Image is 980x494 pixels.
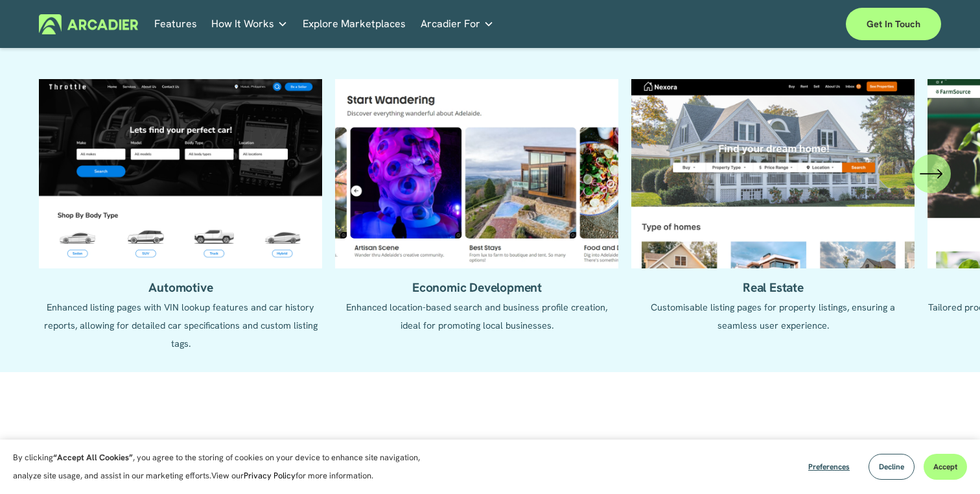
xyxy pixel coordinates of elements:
[846,8,941,40] a: Get in touch
[799,454,859,480] button: Preferences
[244,470,296,481] a: Privacy Policy
[53,452,133,463] strong: “Accept All Cookies”
[808,462,850,472] span: Preferences
[211,15,274,33] span: How It Works
[421,15,480,33] span: Arcadier For
[303,14,406,34] a: Explore Marketplaces
[13,449,434,485] p: By clicking , you agree to the storing of cookies on your device to enhance site navigation, anal...
[912,154,951,193] button: Next
[211,14,288,34] a: folder dropdown
[869,454,915,480] button: Decline
[879,462,904,472] span: Decline
[154,14,197,34] a: Features
[39,14,138,34] img: Arcadier
[915,432,980,494] iframe: Chat Widget
[421,14,494,34] a: folder dropdown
